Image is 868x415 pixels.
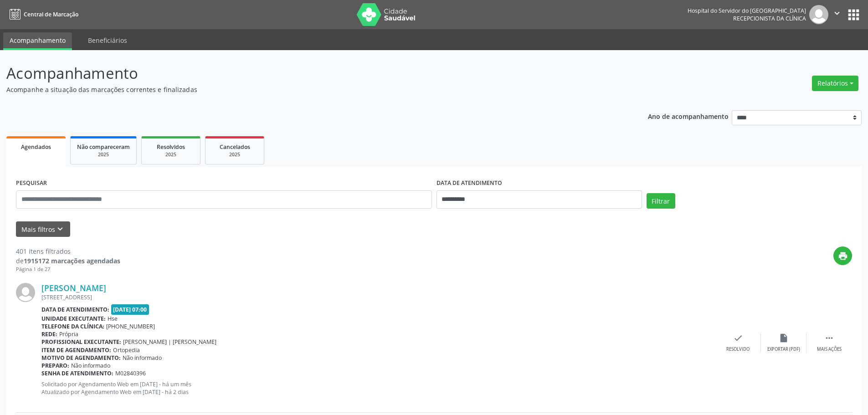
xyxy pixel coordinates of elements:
b: Rede: [41,330,57,338]
i:  [824,333,834,343]
div: Mais ações [817,346,842,353]
p: Acompanhamento [6,62,605,85]
img: img [16,283,35,302]
b: Unidade executante: [41,315,106,323]
strong: 1915172 marcações agendadas [24,256,120,265]
div: de [16,256,120,266]
a: [PERSON_NAME] [41,283,106,293]
button: Filtrar [647,193,675,209]
span: Recepcionista da clínica [733,15,806,22]
div: 2025 [212,151,257,158]
div: Hospital do Servidor do [GEOGRAPHIC_DATA] [688,7,806,15]
label: PESQUISAR [16,176,47,190]
p: Solicitado por Agendamento Web em [DATE] - há um mês Atualizado por Agendamento Web em [DATE] - h... [41,380,715,396]
b: Telefone da clínica: [41,323,104,330]
div: Resolvido [726,346,750,353]
div: Página 1 de 27 [16,266,120,273]
span: Não informado [123,354,162,362]
button: Relatórios [812,76,858,91]
span: Resolvidos [157,143,185,151]
span: Agendados [21,143,51,151]
i: check [733,333,743,343]
b: Senha de atendimento: [41,369,113,377]
span: M02840396 [115,369,146,377]
span: Própria [59,330,78,338]
div: 401 itens filtrados [16,246,120,256]
div: 2025 [77,151,130,158]
img: img [809,5,828,24]
b: Item de agendamento: [41,346,111,354]
span: [PERSON_NAME] | [PERSON_NAME] [123,338,216,346]
div: Exportar (PDF) [767,346,800,353]
b: Data de atendimento: [41,306,109,313]
b: Preparo: [41,362,69,369]
button:  [828,5,846,24]
label: DATA DE ATENDIMENTO [437,176,502,190]
i: keyboard_arrow_down [55,224,65,234]
a: Central de Marcação [6,7,78,22]
span: Cancelados [220,143,250,151]
button: print [833,246,852,265]
div: [STREET_ADDRESS] [41,293,715,301]
span: Central de Marcação [24,10,78,18]
i: print [838,251,848,261]
span: [PHONE_NUMBER] [106,323,155,330]
span: Não compareceram [77,143,130,151]
p: Acompanhe a situação das marcações correntes e finalizadas [6,85,605,94]
i: insert_drive_file [779,333,789,343]
span: [DATE] 07:00 [111,304,149,315]
b: Profissional executante: [41,338,121,346]
p: Ano de acompanhamento [648,110,729,122]
button: apps [846,7,862,23]
a: Acompanhamento [3,32,72,50]
a: Beneficiários [82,32,134,48]
span: Não informado [71,362,110,369]
i:  [832,8,842,18]
span: Hse [108,315,118,323]
div: 2025 [148,151,194,158]
button: Mais filtroskeyboard_arrow_down [16,221,70,237]
span: Ortopedia [113,346,140,354]
b: Motivo de agendamento: [41,354,121,362]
